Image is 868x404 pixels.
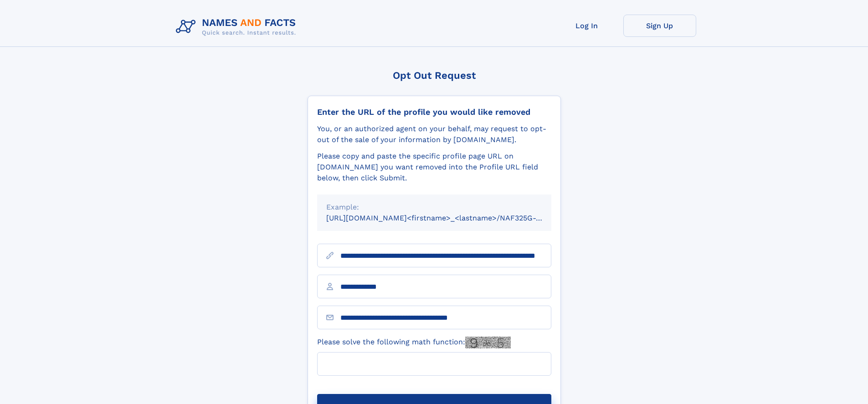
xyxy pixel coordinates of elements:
[172,15,303,39] img: Logo Names and Facts
[317,123,551,145] div: You, or an authorized agent on your behalf, may request to opt-out of the sale of your informatio...
[326,214,569,222] small: [URL][DOMAIN_NAME]<firstname>_<lastname>/NAF325G-xxxxxxxx
[550,15,623,37] a: Log In
[326,202,542,213] div: Example:
[317,107,551,117] div: Enter the URL of the profile you would like removed
[623,15,696,37] a: Sign Up
[317,151,551,184] div: Please copy and paste the specific profile page URL on [DOMAIN_NAME] you want removed into the Pr...
[317,337,511,348] label: Please solve the following math function:
[308,70,561,81] div: Opt Out Request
